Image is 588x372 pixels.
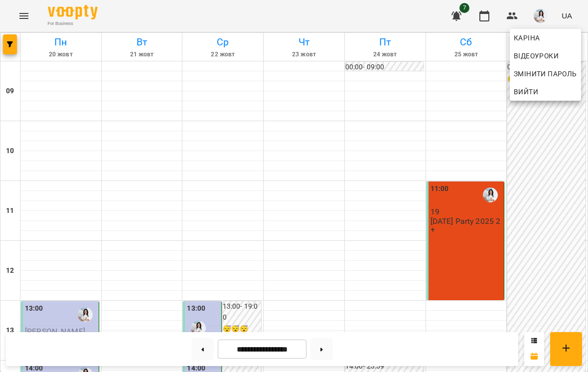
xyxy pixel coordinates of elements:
a: Каріна [510,29,581,47]
a: Змінити пароль [510,65,581,83]
span: Змінити пароль [514,68,577,80]
a: Відеоуроки [510,47,563,65]
button: Вийти [510,83,581,101]
span: Відеоуроки [514,50,559,62]
span: Каріна [514,32,577,44]
span: Вийти [514,86,538,98]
